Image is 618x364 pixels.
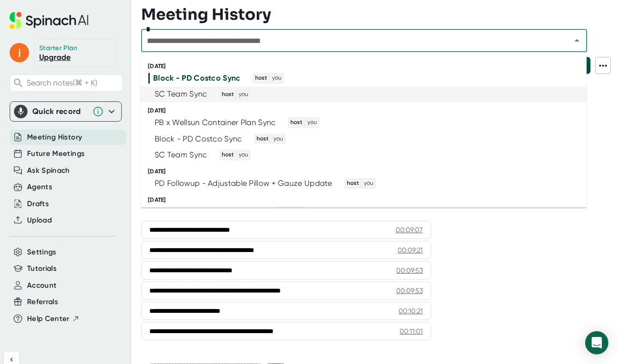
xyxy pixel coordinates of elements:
[155,179,332,188] div: PD Followup - Adjustable Pillow + Gauze Update
[237,151,250,159] span: you
[155,118,276,127] div: PB x Wellsun Container Plan Sync
[27,263,57,274] button: Tutorials
[148,168,587,175] div: [DATE]
[32,107,87,116] div: Quick record
[345,179,360,188] span: host
[570,34,584,47] button: Close
[398,245,423,255] div: 00:09:21
[237,90,250,99] span: you
[275,208,290,216] span: host
[141,5,271,24] h3: Meeting History
[27,132,82,143] button: Meeting History
[27,198,49,210] button: Drafts
[254,74,269,83] span: host
[39,44,78,53] div: Starter Plan
[27,182,52,193] button: Agents
[272,135,285,143] span: you
[155,134,242,144] div: Block - PD Costco Sync
[306,118,318,127] span: you
[396,286,423,295] div: 00:09:53
[271,74,283,83] span: you
[155,150,207,160] div: SC Team Sync
[396,225,423,235] div: 00:09:07
[155,207,262,216] div: ON/MIR/GIR PD Weekly Sync
[292,208,304,216] span: you
[362,179,375,188] span: you
[153,73,241,83] div: Block - PD Costco Sync
[399,306,423,316] div: 00:10:21
[155,89,207,99] div: SC Team Sync
[14,102,117,121] div: Quick record
[396,266,423,275] div: 00:09:53
[39,53,71,62] a: Upgrade
[27,148,85,159] button: Future Meetings
[27,247,57,258] button: Settings
[27,280,57,291] button: Account
[148,196,587,204] div: [DATE]
[585,331,608,354] div: Open Intercom Messenger
[27,215,52,226] button: Upload
[27,78,120,87] span: Search notes (⌘ + K)
[148,107,587,114] div: [DATE]
[289,118,304,127] span: host
[148,63,587,70] div: [DATE]
[220,90,235,99] span: host
[255,135,270,143] span: host
[27,165,70,176] button: Ask Spinach
[27,296,58,308] button: Referrals
[400,326,423,336] div: 00:11:01
[10,43,29,62] span: j
[27,313,70,324] span: Help Center
[220,151,235,159] span: host
[27,313,80,324] button: Help Center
